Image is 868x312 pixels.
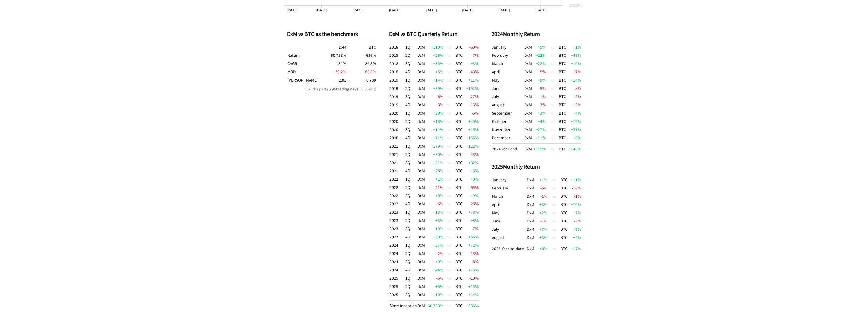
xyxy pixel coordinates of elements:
[492,125,523,134] td: November
[405,125,417,134] td: 3Q
[389,216,405,224] td: 2023
[463,200,479,208] td: -25 %
[444,208,455,216] td: vs
[558,109,568,117] td: BTC
[417,92,425,101] td: DxM
[389,68,405,76] td: 2018
[463,59,479,68] td: +3 %
[425,109,444,117] td: +30 %
[526,209,535,217] td: DxM
[523,117,533,125] td: DxM
[499,8,510,12] text: [DATE]
[546,59,558,68] td: vs
[425,183,444,191] td: -21 %
[463,117,479,125] td: +40 %
[425,84,444,92] td: +89 %
[455,51,463,59] td: BTC
[444,76,455,84] td: vs
[568,3,582,7] text: -10000%
[317,59,347,68] td: 131 %
[492,217,526,225] td: June
[444,175,455,183] td: vs
[389,191,405,200] td: 2022
[569,200,581,209] td: +10 %
[444,158,455,167] td: vs
[389,8,400,12] text: [DATE]
[568,68,581,76] td: -17 %
[444,84,455,92] td: vs
[444,216,455,224] td: vs
[444,200,455,208] td: vs
[492,134,523,144] td: December
[492,192,526,200] td: March
[425,216,444,224] td: +3 %
[462,8,473,12] text: [DATE]
[568,51,581,59] td: +46 %
[405,84,417,92] td: 2Q
[417,76,425,84] td: DxM
[523,59,533,68] td: DxM
[560,176,569,184] td: BTC
[417,167,425,175] td: DxM
[463,134,479,142] td: +155 %
[405,158,417,167] td: 3Q
[568,84,581,92] td: -8 %
[492,68,523,76] td: April
[568,109,581,117] td: +4 %
[523,134,533,144] td: DxM
[558,144,568,153] td: BTC
[535,192,548,200] td: -1 %
[287,59,317,68] th: Compound Annual Growth Rate
[492,59,523,68] td: March
[425,142,444,150] td: +179 %
[455,117,463,125] td: BTC
[287,51,317,59] th: Return
[417,117,425,125] td: DxM
[533,144,546,153] td: +119 %
[417,68,425,76] td: DxM
[425,158,444,167] td: +31 %
[546,84,558,92] td: vs
[417,59,425,68] td: DxM
[347,51,376,59] td: 636 %
[287,30,377,37] p: DxM vs BTC as the benchmark
[492,30,581,37] p: 2024 Monthly Return
[569,217,581,225] td: -3 %
[492,209,526,217] td: May
[389,183,405,191] td: 2022
[287,8,298,12] text: [DATE]
[317,76,347,84] td: 2.81
[463,51,479,59] td: -7 %
[425,208,444,216] td: +18 %
[560,209,569,217] td: BTC
[347,43,376,51] th: BTC
[425,175,444,183] td: +1 %
[548,200,560,209] td: vs
[533,76,546,84] td: +9 %
[389,158,405,167] td: 2021
[492,184,526,192] td: February
[455,109,463,117] td: BTC
[568,117,581,125] td: +19 %
[389,200,405,208] td: 2022
[417,208,425,216] td: DxM
[417,191,425,200] td: DxM
[405,208,417,216] td: 1Q
[526,192,535,200] td: DxM
[548,184,560,192] td: vs
[405,76,417,84] td: 1Q
[444,183,455,191] td: vs
[560,192,569,200] td: BTC
[548,209,560,217] td: vs
[546,101,558,109] td: vs
[492,117,523,125] td: October
[533,117,546,125] td: +4 %
[417,150,425,158] td: DxM
[405,150,417,158] td: 2Q
[389,208,405,216] td: 2023
[389,150,405,158] td: 2021
[389,30,479,37] p: DxM vs BTC Quarterly Return
[455,142,463,150] td: BTC
[492,163,581,170] p: 2025 Monthly Return
[389,134,405,142] td: 2020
